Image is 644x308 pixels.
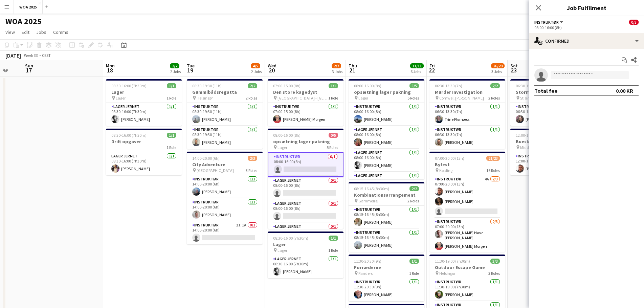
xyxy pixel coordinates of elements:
span: 2 Roles [246,95,257,101]
span: 08:30-16:00 (7h30m) [111,83,147,88]
app-card-role: Instruktør2/307:00-20:00 (13h)[PERSON_NAME] Have [PERSON_NAME][PERSON_NAME] Morgen [429,218,505,263]
button: Instruktør [534,20,564,25]
span: 5 Roles [407,95,419,101]
span: Comms [53,29,68,35]
h3: Kombinationsarrangement [349,192,424,198]
div: 0.00 KR [616,87,633,94]
span: 1/1 [409,259,419,264]
span: 0/5 [629,20,639,25]
span: 14:00-20:00 (6h) [192,156,220,161]
app-card-role: Instruktør1/108:00-16:00 (8h)[PERSON_NAME] [349,103,424,126]
span: 22 [428,66,435,74]
span: 2/2 [409,186,419,191]
span: 2/2 [490,83,500,88]
span: 2/2 [248,83,257,88]
h3: Forræderne [349,264,424,270]
h1: WOA 2025 [5,16,42,26]
app-job-card: 11:30-20:30 (9h)1/1Forræderne Randers1 RoleInstruktør1/111:30-20:30 (9h)[PERSON_NAME] [349,255,424,301]
app-job-card: 07:00-15:00 (8h)1/1Den store kagedyst [GEOGRAPHIC_DATA] - [GEOGRAPHIC_DATA]1 RoleInstruktør1/107:... [268,79,343,126]
app-card-role: Instruktør1/111:30-19:00 (7h30m)[PERSON_NAME] [429,278,505,301]
span: 08:00-16:00 (8h) [273,133,301,138]
app-card-role: Lager Jernet1/108:00-16:00 (8h) [349,172,424,195]
span: 17 [24,66,33,74]
span: Sun [25,63,33,69]
app-card-role: Instruktør1/107:00-15:00 (8h)[PERSON_NAME] Morgen [268,103,343,126]
span: 2 Roles [407,198,419,203]
app-card-role: Lager Jernet1/108:30-16:00 (7h30m)[PERSON_NAME] [106,152,182,175]
span: 08:30-16:00 (7h30m) [273,236,308,241]
span: [GEOGRAPHIC_DATA] [197,168,234,173]
span: 5/5 [409,83,419,88]
app-job-card: 08:30-16:00 (7h30m)1/1Lager Lager1 RoleLager Jernet1/108:30-16:00 (7h30m)[PERSON_NAME] [268,232,343,278]
span: 11:30-20:30 (9h) [354,259,381,264]
app-job-card: 08:00-16:00 (8h)0/5opsætning lager pakning Lager5 RolesInstruktør0/108:00-16:00 (8h) Lager Jernet... [268,129,343,229]
span: 08:00-16:00 (8h) [354,83,381,88]
span: Kolding [439,168,452,173]
div: 3 Jobs [332,69,342,74]
h3: Den store kagedyst [268,89,343,95]
h3: Lager [268,241,343,247]
app-card-role: Instruktør1/108:30-19:30 (11h)[PERSON_NAME] [187,126,263,149]
h3: City Adventure [187,161,263,168]
span: Helsingør [197,95,213,101]
div: 2 Jobs [251,69,262,74]
span: Lager [116,95,126,101]
span: 5 Roles [327,145,338,150]
app-card-role: Instruktør1/111:30-20:30 (9h)[PERSON_NAME] [349,278,424,301]
app-card-role: Instruktør1/108:15-16:45 (8h30m)[PERSON_NAME] [349,206,424,229]
h3: Gummibådsregatta [187,89,263,95]
span: View [5,29,15,35]
span: 1 Role [328,248,338,253]
span: 19 [186,66,195,74]
app-job-card: 06:30-15:00 (8h30m)1/1Stormester Udendørs Stjær - Galten1 RoleInstruktør1/106:30-15:00 (8h30m)[PE... [510,79,586,126]
span: Thu [349,63,357,69]
span: Tue [187,63,195,69]
app-card-role: Instruktør4A2/307:00-20:00 (13h)[PERSON_NAME][PERSON_NAME] [429,175,505,218]
a: Comms [50,28,71,37]
h3: Byfest [429,161,505,168]
span: Gammelrøj [358,198,378,203]
h3: Bueskydning [510,138,586,145]
span: 0/5 [329,133,338,138]
span: 3/3 [490,259,500,264]
span: 2/2 [170,63,179,68]
h3: Outdoor Escape Game [429,264,505,270]
app-job-card: 07:00-20:00 (13h)21/23Byfest Kolding16 RolesInstruktør4A2/307:00-20:00 (13h)[PERSON_NAME][PERSON_... [429,152,505,252]
h3: opsætning lager pakning [268,138,343,145]
span: 16 Roles [486,168,500,173]
app-card-role: Lager Jernet1/108:30-16:00 (7h30m)[PERSON_NAME] [106,103,182,126]
app-card-role: Instruktør3I1A0/114:00-20:00 (6h) [187,221,263,244]
app-card-role: Lager Jernet0/108:00-16:00 (8h) [268,177,343,200]
span: Edit [22,29,29,35]
span: 1/1 [329,236,338,241]
span: Helsingør [439,271,456,276]
span: Lager [277,248,287,253]
app-card-role: Lager Jernet0/1 [268,223,343,246]
span: 06:30-15:00 (8h30m) [516,83,551,88]
div: 08:30-16:00 (7h30m)1/1Drift opgaver1 RoleLager Jernet1/108:30-16:00 (7h30m)[PERSON_NAME] [106,129,182,175]
span: 08:15-16:45 (8h30m) [354,186,389,191]
app-card-role: Instruktør1/106:30-15:00 (8h30m)[PERSON_NAME] [510,103,586,126]
app-card-role: Instruktør1/114:00-20:00 (6h)[PERSON_NAME] [187,198,263,221]
app-job-card: 06:30-13:30 (7h)2/2Murder Investigation Comwell [PERSON_NAME]2 RolesInstruktør1/106:30-13:30 (7h)... [429,79,505,149]
app-card-role: Instruktør1/108:15-16:45 (8h30m)[PERSON_NAME] [349,229,424,252]
app-job-card: 08:15-16:45 (8h30m)2/2Kombinationsarrangement Gammelrøj2 RolesInstruktør1/108:15-16:45 (8h30m)[PE... [349,182,424,252]
span: Comwell [PERSON_NAME] [439,95,484,101]
span: 1/1 [167,133,176,138]
div: 6 Jobs [410,69,423,74]
span: 4/5 [251,63,260,68]
app-job-card: 08:30-19:30 (11h)2/2Gummibådsregatta Helsingør2 RolesInstruktør1/108:30-19:30 (11h)[PERSON_NAME]I... [187,79,263,149]
app-card-role: Lager Jernet1/108:30-16:00 (7h30m)[PERSON_NAME] [268,255,343,278]
span: 2/7 [332,63,341,68]
span: 23 [509,66,518,74]
span: [GEOGRAPHIC_DATA] - [GEOGRAPHIC_DATA] [277,95,328,101]
app-job-card: 08:30-16:00 (7h30m)1/1Lager Lager1 RoleLager Jernet1/108:30-16:00 (7h30m)[PERSON_NAME] [106,79,182,126]
span: 1/1 [167,83,176,88]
